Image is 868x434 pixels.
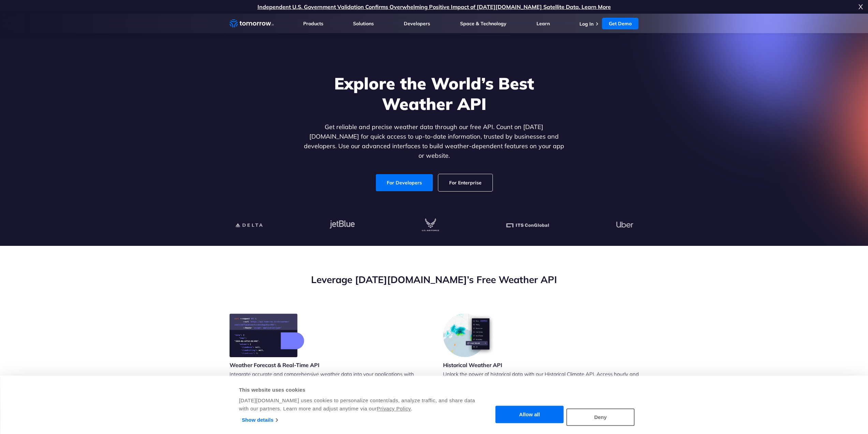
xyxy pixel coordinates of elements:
a: Independent U.S. Government Validation Confirms Overwhelming Positive Impact of [DATE][DOMAIN_NAM... [258,3,611,10]
a: Products [303,20,323,27]
a: For Developers [376,174,433,191]
p: Unlock the power of historical data with our Historical Climate API. Access hourly and daily weat... [443,370,639,409]
button: Allow all [496,406,564,423]
a: Log In [579,21,593,27]
p: Integrate accurate and comprehensive weather data into your applications with [DATE][DOMAIN_NAME]... [230,370,425,417]
h2: Leverage [DATE][DOMAIN_NAME]’s Free Weather API [230,273,639,286]
h1: Explore the World’s Best Weather API [303,73,566,114]
h3: Historical Weather API [443,361,502,369]
a: Space & Technology [460,20,506,27]
div: This website uses cookies [239,386,476,394]
a: Home link [230,18,274,29]
a: Privacy Policy [377,406,411,411]
a: Learn [536,20,550,27]
a: Developers [404,20,430,27]
a: Solutions [353,20,374,27]
h3: Weather Forecast & Real-Time API [230,361,320,369]
div: [DATE][DOMAIN_NAME] uses cookies to personalize content/ads, analyze traffic, and share data with... [239,396,476,413]
button: Deny [567,408,635,426]
a: For Enterprise [438,174,492,191]
a: Show details [242,415,278,425]
p: Get reliable and precise weather data through our free API. Count on [DATE][DOMAIN_NAME] for quic... [303,122,566,160]
a: Get Demo [602,18,638,29]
